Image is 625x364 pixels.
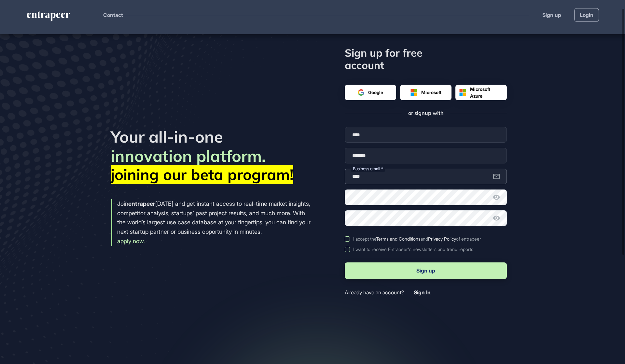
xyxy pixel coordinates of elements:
button: Contact [103,11,123,19]
a: entrapeer-logo [26,11,71,24]
strong: entrapeer [128,200,155,207]
div: I accept the and of entrapeer [353,236,481,242]
a: Terms and Conditions [376,236,421,242]
span: Already have an account? [345,289,404,296]
a: Login [574,8,599,22]
div: I want to receive Entrapeer's newsletters and trend reports [353,247,473,252]
span: Join [DATE] and get instant access to real-time market insights, competitor analysis, startups’ p... [117,200,311,235]
a: Sign up [542,11,561,19]
a: Privacy Policy [428,236,456,242]
mark: joining our beta program! [111,165,293,184]
span: Microsoft Azure [470,86,503,99]
span: innovation platform. [111,146,266,166]
h1: Sign up for free account [345,47,458,72]
h2: Your all-in-one [111,127,312,147]
button: Sign up [345,262,507,279]
span: or signup with [408,109,444,117]
label: Business email * [351,165,385,172]
a: apply now. [117,238,145,245]
a: Sign In [414,289,431,296]
span: Sign In [414,289,431,296]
